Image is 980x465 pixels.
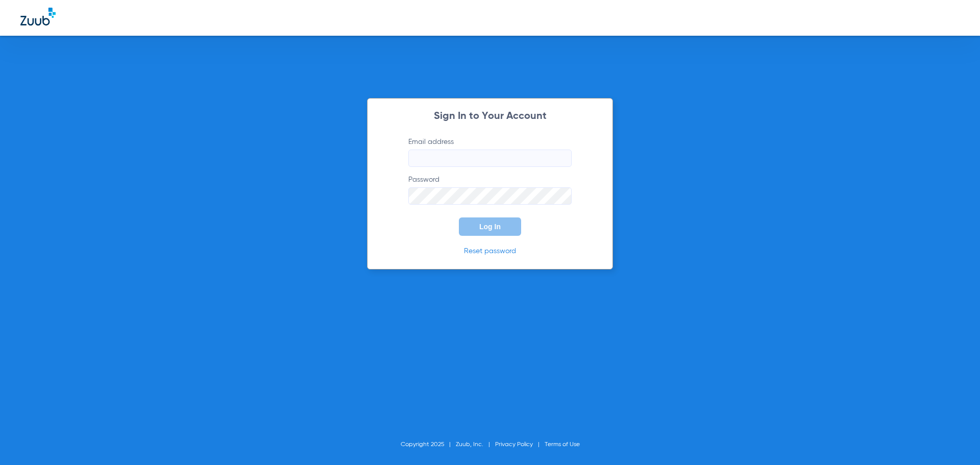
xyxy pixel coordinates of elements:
span: Log In [479,223,501,231]
label: Email address [408,137,572,167]
h2: Sign In to Your Account [393,111,587,121]
li: Copyright 2025 [401,439,456,450]
button: Log In [459,217,521,236]
a: Privacy Policy [495,442,533,448]
label: Password [408,175,572,205]
img: Zuub Logo [20,8,56,26]
input: Password [408,187,572,205]
a: Reset password [464,248,516,255]
li: Zuub, Inc. [456,439,495,450]
a: Terms of Use [545,442,580,448]
input: Email address [408,150,572,167]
